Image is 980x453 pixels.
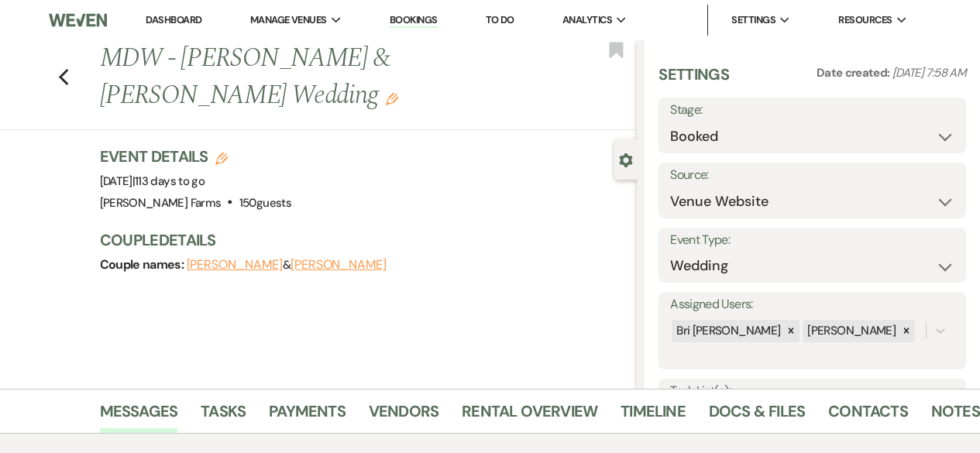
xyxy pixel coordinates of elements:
[621,399,686,433] a: Timeline
[462,399,597,433] a: Rental Overview
[670,99,954,122] label: Stage:
[100,195,222,211] span: [PERSON_NAME] Farms
[146,13,201,26] a: Dashboard
[49,4,106,36] img: Weven Logo
[731,12,775,28] span: Settings
[486,13,514,26] a: To Do
[619,152,633,166] button: Close lead details
[931,399,980,433] a: Notes
[369,399,438,433] a: Vendors
[828,399,908,433] a: Contacts
[670,293,954,316] label: Assigned Users:
[135,173,205,189] span: 113 days to go
[250,12,327,28] span: Manage Venues
[239,195,291,211] span: 150 guests
[100,229,622,251] h3: Couple Details
[100,173,205,189] span: [DATE]
[187,257,387,273] span: &
[670,380,954,403] label: Task List(s):
[390,13,438,28] a: Bookings
[658,63,729,98] h3: Settings
[291,259,387,271] button: [PERSON_NAME]
[803,320,898,342] div: [PERSON_NAME]
[100,399,178,433] a: Messages
[670,164,954,187] label: Source:
[892,65,966,81] span: [DATE] 7:58 AM
[838,12,892,28] span: Resources
[670,229,954,252] label: Event Type:
[100,146,291,167] h3: Event Details
[562,12,612,28] span: Analytics
[100,40,524,114] h1: MDW - [PERSON_NAME] & [PERSON_NAME] Wedding
[709,399,805,433] a: Docs & Files
[386,91,398,105] button: Edit
[187,259,283,271] button: [PERSON_NAME]
[269,399,346,433] a: Payments
[132,173,205,189] span: |
[201,399,246,433] a: Tasks
[817,65,892,81] span: Date created:
[100,256,187,273] span: Couple names:
[672,320,782,342] div: Bri [PERSON_NAME]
